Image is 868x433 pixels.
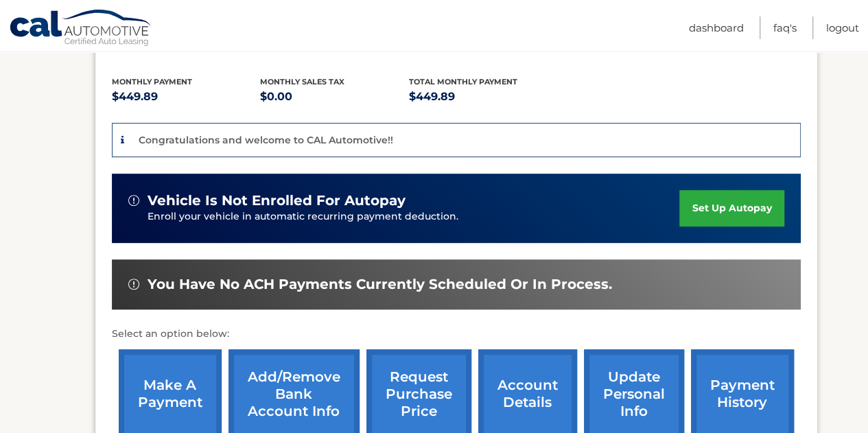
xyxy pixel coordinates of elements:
p: Enroll your vehicle in automatic recurring payment deduction. [148,209,680,224]
a: FAQ's [773,16,797,39]
span: Monthly Payment [112,77,192,86]
p: $449.89 [112,87,261,106]
p: Select an option below: [112,326,801,342]
span: You have no ACH payments currently scheduled or in process. [148,276,612,293]
a: Cal Automotive [9,9,153,49]
a: set up autopay [679,190,784,226]
img: alert-white.svg [128,195,139,206]
span: vehicle is not enrolled for autopay [148,192,406,209]
p: $0.00 [260,87,409,106]
a: Dashboard [689,16,744,39]
span: Total Monthly Payment [409,77,517,86]
p: $449.89 [409,87,558,106]
img: alert-white.svg [128,279,139,290]
a: Logout [826,16,859,39]
p: Congratulations and welcome to CAL Automotive!! [139,134,393,146]
span: Monthly sales Tax [260,77,344,86]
